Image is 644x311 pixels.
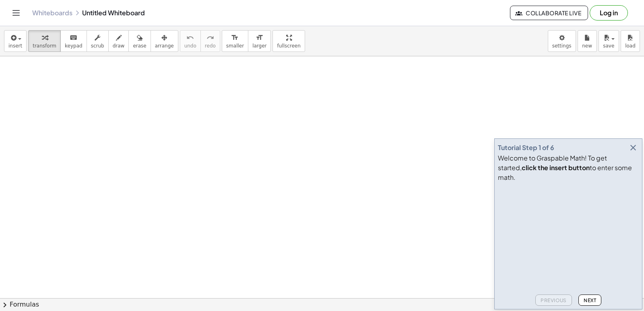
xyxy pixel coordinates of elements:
[578,295,601,306] button: Next
[32,9,72,17] a: Whiteboards
[231,33,239,43] i: format_size
[87,30,109,52] button: scrub
[133,43,146,49] span: erase
[621,30,640,52] button: load
[186,33,194,43] i: undo
[91,43,104,49] span: scrub
[498,143,554,152] div: Tutorial Step 1 of 6
[584,297,596,303] span: Next
[252,43,266,49] span: larger
[200,30,220,52] button: redoredo
[272,30,305,52] button: fullscreen
[625,43,636,49] span: load
[113,43,125,49] span: draw
[548,30,576,52] button: settings
[151,30,178,52] button: arrange
[65,43,83,49] span: keypad
[206,33,214,43] i: redo
[128,30,151,52] button: erase
[510,6,588,20] button: Collaborate Live
[180,30,201,52] button: undoundo
[277,43,300,49] span: fullscreen
[155,43,174,49] span: arrange
[582,43,592,49] span: new
[222,30,248,52] button: format_sizesmaller
[248,30,271,52] button: format_sizelarger
[578,30,597,52] button: new
[60,30,87,52] button: keyboardkeypad
[552,43,572,49] span: settings
[10,6,23,19] button: Toggle navigation
[599,30,619,52] button: save
[33,43,56,49] span: transform
[498,153,639,182] div: Welcome to Graspable Math! To get started, to enter some math.
[256,33,263,43] i: format_size
[522,163,590,172] b: click the insert button
[184,43,196,49] span: undo
[603,43,614,49] span: save
[70,33,77,43] i: keyboard
[205,43,216,49] span: redo
[590,5,628,21] button: Log in
[226,43,244,49] span: smaller
[8,43,22,49] span: insert
[517,9,581,16] span: Collaborate Live
[108,30,129,52] button: draw
[28,30,61,52] button: transform
[4,30,27,52] button: insert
